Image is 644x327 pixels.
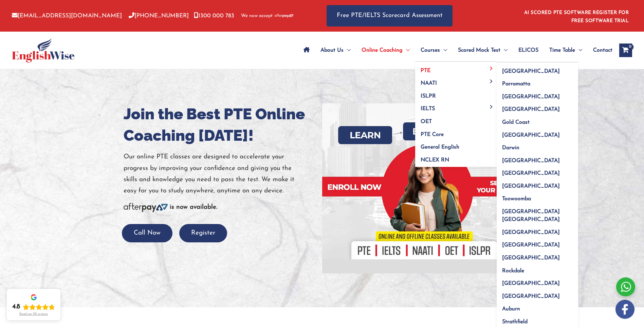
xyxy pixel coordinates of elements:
[497,114,578,127] a: Gold Coast
[179,224,227,243] button: Register
[544,38,588,62] a: Time TableMenu Toggle
[415,87,497,100] a: ISLPR
[415,38,453,62] a: CoursesMenu Toggle
[179,230,227,236] a: Register
[124,151,317,196] p: Our online PTE classes are designed to accelerate your progress by improving your confidence and ...
[502,319,528,325] span: Strathfield
[275,14,293,18] img: Afterpay-Logo
[497,249,578,262] a: [GEOGRAPHIC_DATA]
[487,105,495,108] span: Menu Toggle
[122,224,172,243] button: Call Now
[12,303,20,311] div: 4.8
[502,81,530,87] span: Parramatta
[124,203,168,212] img: Afterpay-Logo
[588,38,612,62] a: Contact
[497,275,578,288] a: [GEOGRAPHIC_DATA]
[497,237,578,249] a: [GEOGRAPHIC_DATA]
[356,38,415,62] a: Online CoachingMenu Toggle
[415,126,497,139] a: PTE Core
[421,119,432,124] span: OET
[500,38,508,62] span: Menu Toggle
[415,151,497,167] a: NCLEX RN
[12,38,75,63] img: cropped-ew-logo
[549,38,575,62] span: Time Table
[502,145,519,151] span: Darwin
[458,38,500,62] span: Scored Mock Test
[403,38,410,62] span: Menu Toggle
[502,294,560,299] span: [GEOGRAPHIC_DATA]
[502,281,560,286] span: [GEOGRAPHIC_DATA]
[124,103,317,146] h1: Join the Best PTE Online Coaching [DATE]!
[497,190,578,203] a: Toowoomba
[421,93,436,99] span: ISLPR
[241,13,273,19] span: We now accept
[497,63,578,75] a: [GEOGRAPHIC_DATA]
[497,88,578,101] a: [GEOGRAPHIC_DATA]
[502,230,560,235] span: [GEOGRAPHIC_DATA]
[502,184,560,189] span: [GEOGRAPHIC_DATA]
[497,165,578,178] a: [GEOGRAPHIC_DATA]
[619,44,632,57] a: View Shopping Cart, empty
[487,79,495,83] span: Menu Toggle
[497,300,578,313] a: Auburn
[518,38,538,62] span: ELICOS
[502,69,560,74] span: [GEOGRAPHIC_DATA]
[497,224,578,237] a: [GEOGRAPHIC_DATA]
[320,38,344,62] span: About Us
[415,75,497,88] a: NAATIMenu Toggle
[315,38,356,62] a: About UsMenu Toggle
[298,38,612,62] nav: Site Navigation: Main Menu
[502,158,560,163] span: [GEOGRAPHIC_DATA]
[194,13,234,19] a: 1300 000 783
[12,303,55,311] div: Rating: 4.8 out of 5
[415,100,497,113] a: IELTSMenu Toggle
[487,67,495,70] span: Menu Toggle
[12,13,122,19] a: [EMAIL_ADDRESS][DOMAIN_NAME]
[497,139,578,152] a: Darwin
[122,230,172,236] a: Call Now
[327,5,453,27] a: Free PTE/IELTS Scorecard Assessment
[129,13,189,19] a: [PHONE_NUMBER]
[497,177,578,190] a: [GEOGRAPHIC_DATA]
[344,38,351,62] span: Menu Toggle
[19,312,48,316] div: Read our 721 reviews
[520,5,632,27] aside: Header Widget 1
[524,10,629,23] a: AI SCORED PTE SOFTWARE REGISTER FOR FREE SOFTWARE TRIAL
[593,38,612,62] span: Contact
[415,62,497,75] a: PTEMenu Toggle
[502,196,531,202] span: Toowoomba
[502,242,560,248] span: [GEOGRAPHIC_DATA]
[502,171,560,176] span: [GEOGRAPHIC_DATA]
[440,38,447,62] span: Menu Toggle
[421,132,444,137] span: PTE Core
[497,262,578,275] a: Rockdale
[575,38,582,62] span: Menu Toggle
[502,94,560,100] span: [GEOGRAPHIC_DATA]
[502,306,520,312] span: Auburn
[502,268,524,274] span: Rockdale
[497,288,578,300] a: [GEOGRAPHIC_DATA]
[497,75,578,88] a: Parramatta
[421,81,437,86] span: NAATI
[502,255,560,261] span: [GEOGRAPHIC_DATA]
[502,133,560,138] span: [GEOGRAPHIC_DATA]
[421,106,435,111] span: IELTS
[502,107,560,112] span: [GEOGRAPHIC_DATA]
[415,139,497,152] a: General English
[415,113,497,126] a: OET
[615,300,634,319] img: white-facebook.png
[497,203,578,224] a: [GEOGRAPHIC_DATA] [GEOGRAPHIC_DATA]
[421,144,459,150] span: General English
[170,204,217,210] b: is now available.
[421,68,430,73] span: PTE
[421,38,440,62] span: Courses
[497,152,578,165] a: [GEOGRAPHIC_DATA]
[421,157,449,163] span: NCLEX RN
[502,209,560,222] span: [GEOGRAPHIC_DATA] [GEOGRAPHIC_DATA]
[497,126,578,139] a: [GEOGRAPHIC_DATA]
[453,38,513,62] a: Scored Mock TestMenu Toggle
[502,120,530,125] span: Gold Coast
[362,38,403,62] span: Online Coaching
[497,101,578,114] a: [GEOGRAPHIC_DATA]
[513,38,544,62] a: ELICOS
